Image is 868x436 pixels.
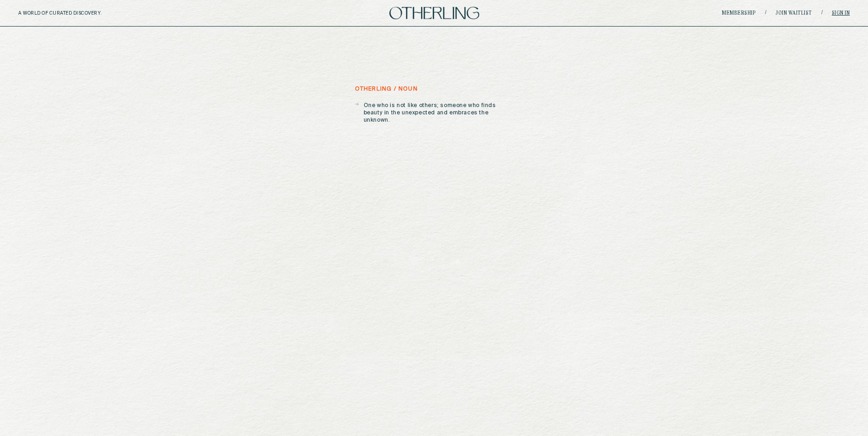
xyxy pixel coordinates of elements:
a: Sign in [832,11,850,16]
a: Membership [722,11,756,16]
h5: A WORLD OF CURATED DISCOVERY. [18,11,142,16]
h5: otherling / noun [355,86,418,92]
a: Join waitlist [775,11,812,16]
p: One who is not like others; someone who finds beauty in the unexpected and embraces the unknown. [364,102,513,124]
img: logo [389,7,479,19]
span: / [765,10,766,16]
span: / [821,10,823,16]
